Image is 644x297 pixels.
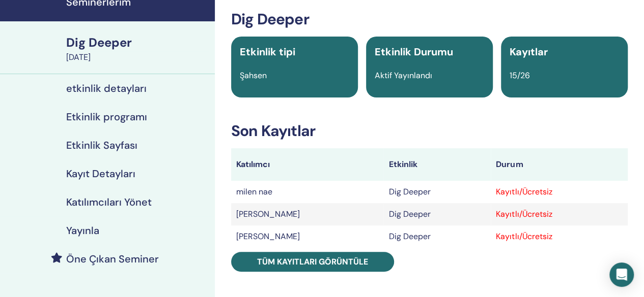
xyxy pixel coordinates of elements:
span: Tüm kayıtları görüntüle [257,256,368,267]
td: Dig Deeper [383,225,491,248]
span: Kayıtlar [510,45,548,58]
td: [PERSON_NAME] [231,203,384,225]
span: Şahsen [240,70,267,81]
h4: Kayıt Detayları [66,168,135,180]
div: Open Intercom Messenger [609,262,634,287]
div: Kayıtlı/Ücretsiz [496,186,623,198]
h4: Etkinlik Sayfası [66,139,137,151]
th: Katılımcı [231,148,384,181]
td: Dig Deeper [383,203,491,225]
h4: Etkinlik programı [66,111,147,123]
td: Dig Deeper [383,181,491,203]
a: Tüm kayıtları görüntüle [231,252,394,272]
div: Dig Deeper [66,34,209,51]
div: Kayıtlı/Ücretsiz [496,230,623,243]
h4: Katılımcıları Yönet [66,196,152,208]
h4: Öne Çıkan Seminer [66,253,159,265]
a: Dig Deeper[DATE] [60,34,215,63]
h4: etkinlik detayları [66,82,147,94]
span: Etkinlik tipi [240,45,295,58]
h3: Son Kayıtlar [231,122,628,140]
th: Etkinlik [383,148,491,181]
h3: Dig Deeper [231,10,628,28]
span: Aktif Yayınlandı [375,70,432,81]
th: Durum [491,148,628,181]
td: milen nae [231,181,384,203]
div: Kayıtlı/Ücretsiz [496,208,623,220]
span: 15/26 [510,70,530,81]
td: [PERSON_NAME] [231,225,384,248]
h4: Yayınla [66,224,99,237]
div: [DATE] [66,51,209,63]
span: Etkinlik Durumu [375,45,453,58]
